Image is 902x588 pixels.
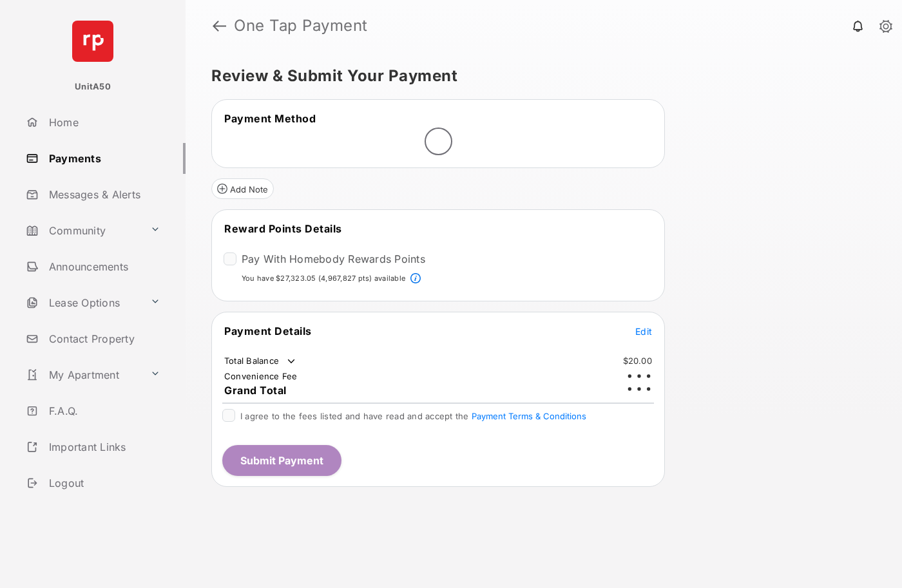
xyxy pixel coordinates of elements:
[224,355,298,368] td: Total Balance
[21,395,186,426] a: F.A.Q.
[234,18,368,33] strong: One Tap Payment
[75,81,111,93] p: UnitA50
[21,251,186,282] a: Announcements
[211,68,866,84] h5: Review & Submit Your Payment
[21,143,186,174] a: Payments
[224,370,298,382] td: Convenience Fee
[21,107,186,138] a: Home
[224,222,342,235] span: Reward Points Details
[635,325,652,337] button: Edit
[224,384,287,397] span: Grand Total
[622,355,653,366] td: $20.00
[21,215,145,246] a: Community
[21,468,186,498] a: Logout
[21,359,145,390] a: My Apartment
[21,287,145,318] a: Lease Options
[21,179,186,210] a: Messages & Alerts
[211,178,274,199] button: Add Note
[72,21,113,62] img: svg+xml;base64,PHN2ZyB4bWxucz0iaHR0cDovL3d3dy53My5vcmcvMjAwMC9zdmciIHdpZHRoPSI2NCIgaGVpZ2h0PSI2NC...
[21,432,166,462] a: Important Links
[635,326,652,337] span: Edit
[472,411,586,421] button: I agree to the fees listed and have read and accept the
[21,323,186,354] a: Contact Property
[222,445,341,476] button: Submit Payment
[240,411,586,421] span: I agree to the fees listed and have read and accept the
[224,112,316,125] span: Payment Method
[224,325,312,337] span: Payment Details
[242,252,425,265] label: Pay With Homebody Rewards Points
[242,273,405,284] p: You have $27,323.05 (4,967,827 pts) available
